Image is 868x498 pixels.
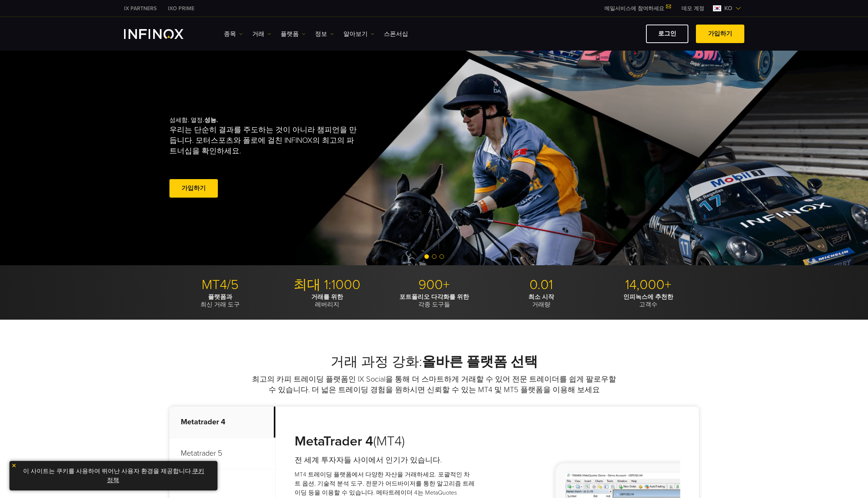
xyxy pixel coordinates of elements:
strong: MetaTrader 4 [295,433,373,449]
a: 종목 [224,29,243,39]
a: 메일서비스에 참여하세요 [599,5,676,12]
p: 최대 1:1000 [276,277,378,293]
p: 고객수 [598,293,699,308]
p: Metatrader 5 [169,438,275,469]
div: 섬세함. 열정. [169,104,408,212]
p: 900+ [384,277,485,293]
strong: 거래를 위한 [311,293,343,301]
p: 각종 도구들 [384,293,485,308]
h2: 거래 과정 강화: [169,354,699,370]
a: 가입하기 [169,179,218,198]
p: 최신 거래 도구 [169,293,271,308]
img: yellow close icon [11,463,17,468]
a: 스폰서십 [384,29,408,39]
a: 알아보기 [343,29,374,39]
a: INFINOX [162,5,200,12]
p: MT4/5 [169,277,271,293]
a: INFINOX [118,5,162,12]
p: 거래량 [491,293,592,308]
a: 플랫폼 [281,29,306,39]
a: INFINOX Logo [124,29,201,39]
h3: (MT4) [295,433,475,450]
a: 정보 [315,29,334,39]
p: Metatrader 4 [169,407,275,438]
strong: 올바른 플랫폼 선택 [422,354,538,370]
a: 로그인 [646,25,688,43]
strong: 최소 시작 [528,293,554,301]
a: INFINOX MENU [676,5,710,12]
h4: 전 세계 투자자들 사이에서 인기가 있습니다. [295,455,475,466]
span: Go to slide 3 [439,254,444,259]
p: 우리는 단순히 결과를 주도하는 것이 아니라 챔피언을 만듭니다. 모터스포츠와 폴로에 걸친 INFINOX의 최고의 파트너십을 확인하세요. [169,125,360,156]
a: 가입하기 [696,25,744,43]
strong: 포트폴리오 다각화를 위한 [399,293,469,301]
p: 레버리지 [276,293,378,308]
p: 이 사이트는 쿠키를 사용하여 뛰어난 사용자 환경을 제공합니다. . [13,465,214,487]
span: Go to slide 2 [432,254,436,259]
p: 14,000+ [598,277,699,293]
p: 0.01 [491,277,592,293]
strong: 플랫폼과 [208,293,232,301]
a: 거래 [252,29,271,39]
strong: 성능. [204,116,218,124]
span: ko [721,4,735,13]
span: Go to slide 1 [424,254,429,259]
strong: 인피녹스에 추천한 [623,293,673,301]
p: 최고의 카피 트레이딩 플랫폼인 IX Social을 통해 더 스마트하게 거래할 수 있어 전문 트레이더를 쉽게 팔로우할 수 있습니다. 더 넓은 트레이딩 경험을 원하시면 신뢰할 수... [251,374,618,395]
